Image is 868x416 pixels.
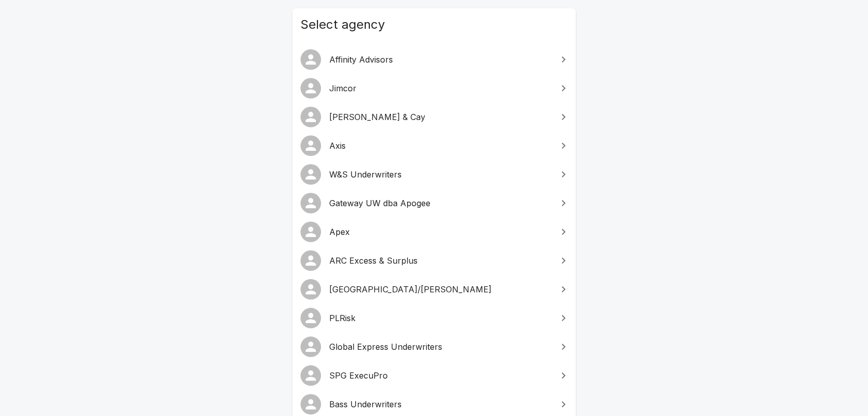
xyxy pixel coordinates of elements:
span: [GEOGRAPHIC_DATA]/[PERSON_NAME] [329,283,551,295]
a: PLRisk [292,304,576,332]
a: Gateway UW dba Apogee [292,189,576,217]
a: SPG ExecuPro [292,361,576,390]
span: PLRisk [329,312,551,324]
a: [PERSON_NAME] & Cay [292,103,576,131]
span: Global Express Underwriters [329,341,551,353]
span: W&S Underwriters [329,168,551,181]
a: Apex [292,217,576,246]
span: ARC Excess & Surplus [329,254,551,267]
span: Select agency [300,16,568,33]
span: Axis [329,140,551,152]
span: Jimcor [329,82,551,94]
a: Jimcor [292,74,576,103]
span: SPG ExecuPro [329,369,551,382]
a: Axis [292,131,576,160]
a: [GEOGRAPHIC_DATA]/[PERSON_NAME] [292,275,576,304]
a: W&S Underwriters [292,160,576,189]
a: Affinity Advisors [292,45,576,74]
a: ARC Excess & Surplus [292,246,576,275]
span: Apex [329,226,551,238]
a: Global Express Underwriters [292,332,576,361]
span: Gateway UW dba Apogee [329,197,551,209]
span: Bass Underwriters [329,398,551,410]
span: [PERSON_NAME] & Cay [329,111,551,123]
span: Affinity Advisors [329,53,551,66]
